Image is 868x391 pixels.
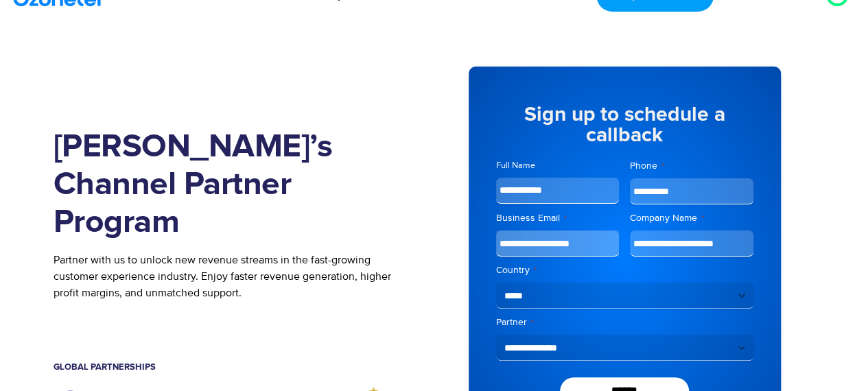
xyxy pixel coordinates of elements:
[496,263,753,277] label: Country
[54,252,414,301] p: Partner with us to unlock new revenue streams in the fast-growing customer experience industry. E...
[496,159,620,172] label: Full Name
[630,159,753,173] label: Phone
[496,104,753,145] h5: Sign up to schedule a callback
[496,316,753,329] label: Partner
[496,211,620,225] label: Business Email
[54,363,414,372] h5: Global Partnerships
[630,211,753,225] label: Company Name
[54,128,414,241] h1: [PERSON_NAME]’s Channel Partner Program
